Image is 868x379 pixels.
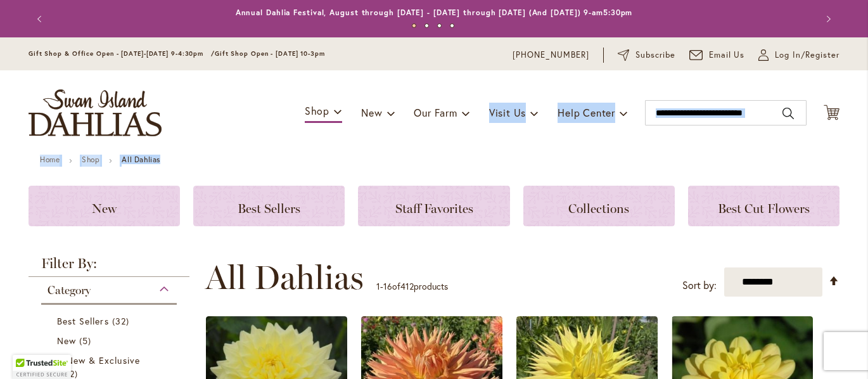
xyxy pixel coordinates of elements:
[238,201,300,216] span: Best Sellers
[305,104,329,117] span: Shop
[193,186,345,226] a: Best Sellers
[361,106,382,119] span: New
[57,315,109,327] span: Best Sellers
[689,49,745,61] a: Email Us
[568,201,629,216] span: Collections
[10,334,45,369] iframe: Launch Accessibility Center
[414,106,457,119] span: Our Farm
[709,49,745,61] span: Email Us
[112,314,132,328] span: 32
[718,201,810,216] span: Best Cut Flowers
[29,186,180,226] a: New
[29,89,162,136] a: store logo
[489,106,526,119] span: Visit Us
[67,354,140,366] span: New & Exclusive
[358,186,509,226] a: Staff Favorites
[618,49,675,61] a: Subscribe
[48,283,91,297] span: Category
[383,280,392,292] span: 16
[523,186,675,226] a: Collections
[424,23,429,28] button: 2 of 4
[558,106,615,119] span: Help Center
[29,49,215,58] span: Gift Shop & Office Open - [DATE]-[DATE] 9-4:30pm /
[688,186,839,226] a: Best Cut Flowers
[40,155,60,164] a: Home
[400,280,414,292] span: 412
[92,201,117,216] span: New
[79,334,94,347] span: 5
[450,23,454,28] button: 4 of 4
[236,8,633,17] a: Annual Dahlia Festival, August through [DATE] - [DATE] through [DATE] (And [DATE]) 9-am5:30pm
[122,155,160,164] strong: All Dahlias
[412,23,416,28] button: 1 of 4
[395,201,473,216] span: Staff Favorites
[57,335,76,347] span: New
[814,6,839,32] button: Next
[57,334,164,347] a: New
[29,6,54,32] button: Previous
[775,49,839,61] span: Log In/Register
[57,314,164,328] a: Best Sellers
[82,155,99,164] a: Shop
[758,49,839,61] a: Log In/Register
[376,276,448,297] p: - of products
[635,49,675,61] span: Subscribe
[513,49,589,61] a: [PHONE_NUMBER]
[205,259,364,297] span: All Dahlias
[437,23,442,28] button: 3 of 4
[376,280,380,292] span: 1
[682,274,717,297] label: Sort by:
[215,49,325,58] span: Gift Shop Open - [DATE] 10-3pm
[29,257,189,277] strong: Filter By:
